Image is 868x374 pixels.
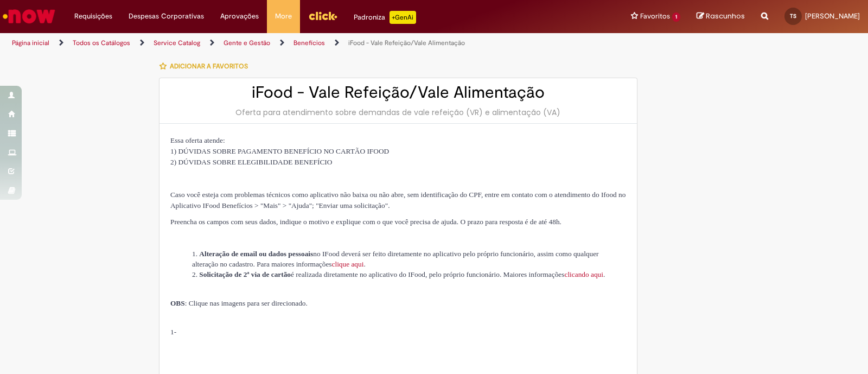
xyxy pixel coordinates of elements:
span: Essa oferta atende: [170,136,225,144]
span: Requisições [74,11,112,22]
img: ServiceNow [1,5,57,27]
strong: Alteração de email ou dados pessoais [199,250,313,258]
span: 2) DÚVIDAS SOBRE ELEGIBILIDADE BENEFÍCIO [170,158,332,166]
li: é realizada diretamente no aplicativo do IFood, pelo próprio funcionário. Maiores informações . [192,269,626,280]
li: no IFood deverá ser feito diretamente no aplicativo pelo próprio funcionário, assim como qualquer... [192,249,626,269]
p: +GenAi [390,11,416,24]
a: Página inicial [12,39,49,47]
span: TS [790,12,796,20]
a: Benefícios [293,39,325,47]
div: Padroniza [354,11,416,24]
div: Oferta para atendimento sobre demandas de vale refeição (VR) e alimentação (VA) [170,107,626,118]
span: Adicionar a Favoritos [170,62,248,71]
strong: Solicitação de 2ª via de cartão [199,270,291,278]
span: Aprovações [220,11,259,22]
img: click_logo_yellow_360x200.png [308,8,337,24]
span: Preencha os campos com seus dados, indique o motivo e explique com o que você precisa de ajuda. O... [170,218,561,226]
a: Gente e Gestão [224,39,270,47]
a: iFood - Vale Refeição/Vale Alimentação [348,39,465,47]
span: Despesas Corporativas [129,11,204,22]
button: Adicionar a Favoritos [159,55,254,78]
span: Caso você esteja com problemas técnicos como aplicativo não baixa ou não abre, sem identificação ... [170,191,626,210]
span: [PERSON_NAME] [805,11,860,21]
span: 1) DÚVIDAS SOBRE PAGAMENTO BENEFÍCIO NO CARTÃO IFOOD [170,147,389,155]
a: Link clicando aqui [564,270,603,278]
span: 1- [170,328,176,336]
span: 1 [672,12,680,22]
span: More [275,11,292,22]
span: Rascunhos [706,11,745,21]
a: Link clique aqui [332,260,364,268]
ul: Trilhas de página [8,33,571,53]
a: Service Catalog [154,39,200,47]
a: Todos os Catálogos [73,39,130,47]
strong: OBS [170,299,185,307]
a: Rascunhos [697,11,745,22]
span: Favoritos [640,11,670,22]
span: : Clique nas imagens para ser direcionado. [170,299,308,307]
h2: iFood - Vale Refeição/Vale Alimentação [170,84,626,102]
